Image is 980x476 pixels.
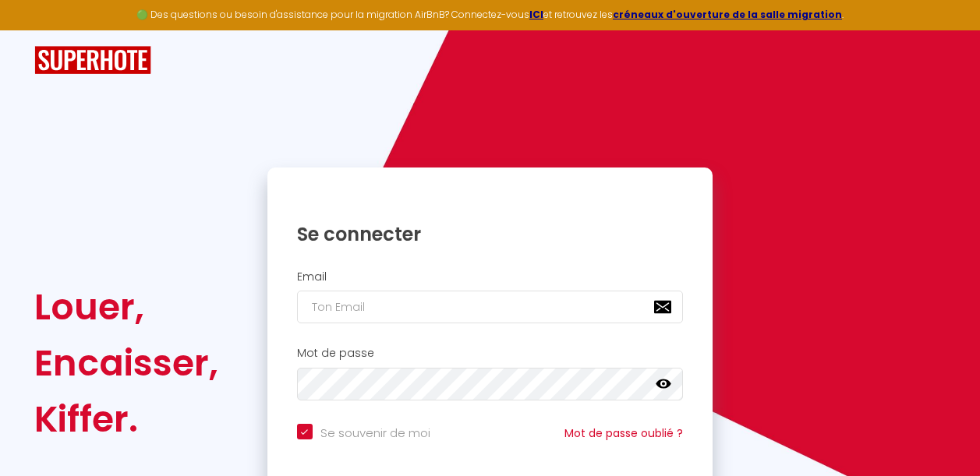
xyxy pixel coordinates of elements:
[564,425,683,441] a: Mot de passe oublié ?
[297,347,684,360] h2: Mot de passe
[34,46,151,75] img: SuperHote logo
[297,270,684,284] h2: Email
[297,222,684,246] h1: Se connecter
[529,8,543,21] a: ICI
[34,279,218,335] div: Louer,
[613,8,842,21] a: créneaux d'ouverture de la salle migration
[297,291,684,323] input: Ton Email
[34,391,218,447] div: Kiffer.
[34,335,218,391] div: Encaisser,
